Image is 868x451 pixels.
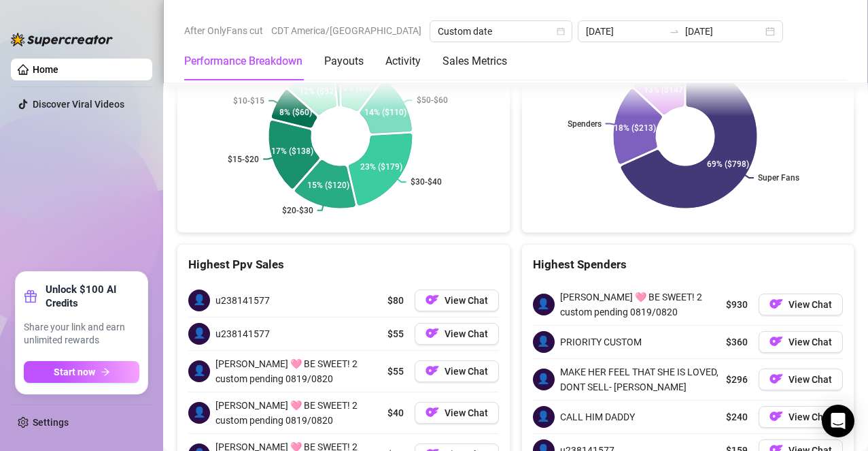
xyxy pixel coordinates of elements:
div: Open Intercom Messenger [822,405,854,437]
span: [PERSON_NAME] 🩷 BE SWEET! 2 custom pending 0819/0820 [560,290,721,320]
button: OFView Chat [759,331,843,353]
div: Performance Breakdown [184,53,302,69]
text: $20-$30 [282,206,313,215]
div: Highest Ppv Sales [188,255,499,274]
span: CALL HIM DADDY [560,409,635,424]
span: 👤 [533,369,555,390]
span: calendar [557,27,565,35]
span: PRIORITY CUSTOM [560,335,642,349]
button: Start nowarrow-right [24,361,139,383]
span: $930 [726,297,748,312]
span: 👤 [188,402,210,424]
span: Start now [54,367,95,377]
span: 👤 [188,360,210,382]
span: $360 [726,335,748,349]
span: View Chat [445,407,488,418]
span: View Chat [445,328,488,339]
text: $15-$20 [228,154,259,164]
a: Settings [33,417,69,428]
span: u238141577 [215,293,270,308]
span: 👤 [533,331,555,353]
span: swap-right [669,26,680,37]
span: arrow-right [101,367,110,377]
span: 👤 [533,406,555,428]
text: $10-$15 [233,96,264,106]
img: OF [769,297,783,311]
span: $55 [387,326,404,341]
button: OFView Chat [415,323,499,345]
span: 👤 [533,294,555,315]
div: Payouts [324,53,364,69]
button: OFView Chat [415,360,499,382]
span: $296 [726,372,748,387]
text: $30-$40 [411,177,442,187]
span: $80 [387,293,404,308]
span: View Chat [445,295,488,306]
span: Custom date [438,21,564,42]
input: Start date [586,24,663,39]
span: View Chat [788,337,832,347]
button: OFView Chat [415,290,499,311]
strong: Unlock $100 AI Credits [46,283,139,310]
button: OFView Chat [759,369,843,390]
span: 👤 [188,290,210,311]
span: View Chat [788,299,832,310]
input: End date [685,24,763,39]
img: logo-BBDzfeDw.svg [11,33,113,46]
text: $50-$60 [417,95,448,105]
span: CDT America/[GEOGRAPHIC_DATA] [271,20,421,41]
img: OF [426,405,439,419]
span: View Chat [788,374,832,385]
span: Share your link and earn unlimited rewards [24,321,139,347]
span: [PERSON_NAME] 🩷 BE SWEET! 2 custom pending 0819/0820 [215,356,382,386]
div: Sales Metrics [442,53,507,69]
img: OF [426,326,439,340]
img: OF [769,409,783,423]
img: OF [426,293,439,307]
button: OFView Chat [415,402,499,424]
text: Super Fans [757,173,799,183]
span: $240 [726,409,748,424]
span: MAKE HER FEEL THAT SHE IS LOVED, DONT SELL- [PERSON_NAME] [560,364,721,394]
span: [PERSON_NAME] 🩷 BE SWEET! 2 custom pending 0819/0820 [215,398,382,428]
span: u238141577 [215,326,270,341]
text: Spenders [567,119,601,128]
span: $40 [387,405,404,420]
span: $55 [387,364,404,379]
span: to [669,26,680,37]
button: OFView Chat [759,294,843,315]
img: OF [769,335,783,348]
span: gift [24,290,37,303]
span: View Chat [445,366,488,377]
span: 👤 [188,323,210,345]
img: OF [769,372,783,386]
div: Activity [385,53,421,69]
span: View Chat [788,411,832,422]
a: Home [33,64,58,75]
div: Highest Spenders [533,255,844,274]
a: Discover Viral Videos [33,99,124,110]
button: OFView Chat [759,406,843,428]
span: After OnlyFans cut [184,20,263,41]
img: OF [426,364,439,377]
